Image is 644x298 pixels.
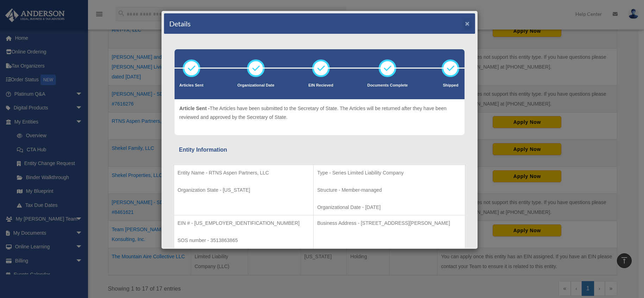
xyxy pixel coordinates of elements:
[317,169,461,177] p: Type - Series Limited Liability Company
[465,20,470,27] button: ×
[317,186,461,195] p: Structure - Member-managed
[442,82,459,89] p: Shipped
[169,19,191,28] h4: Details
[367,82,408,89] p: Documents Complete
[178,186,310,195] p: Organization State - [US_STATE]
[308,82,333,89] p: EIN Recieved
[179,145,460,155] div: Entity Information
[179,82,203,89] p: Articles Sent
[317,219,461,228] p: Business Address - [STREET_ADDRESS][PERSON_NAME]
[178,169,310,177] p: Entity Name - RTNS Aspen Partners, LLC
[317,203,461,212] p: Organizational Date - [DATE]
[179,104,460,121] p: The Articles have been submitted to the Secretary of State. The Articles will be returned after t...
[238,82,274,89] p: Organizational Date
[178,219,310,228] p: EIN # - [US_EMPLOYER_IDENTIFICATION_NUMBER]
[179,106,210,111] span: Article Sent -
[178,236,310,245] p: SOS number - 3513863865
